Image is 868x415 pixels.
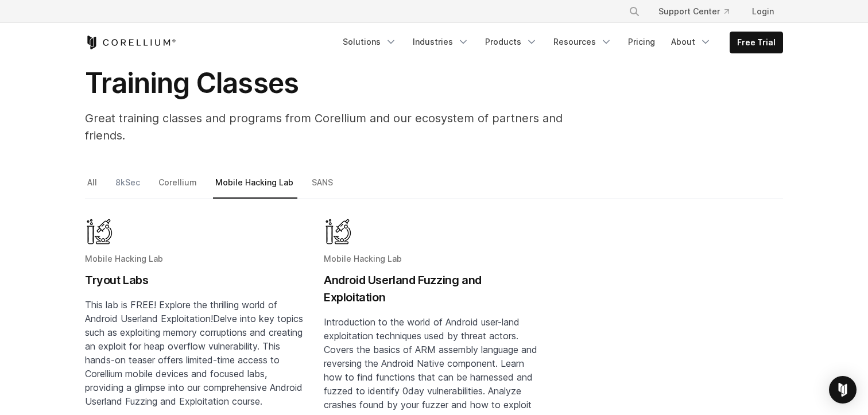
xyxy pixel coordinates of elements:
[324,272,544,306] h2: Android Userland Fuzzing and Exploitation
[85,299,277,324] span: This lab is FREE! Explore the thrilling world of Android Userland Exploitation!
[324,218,352,246] img: Mobile Hacking Lab - Graphic Only
[324,254,402,263] span: Mobile Hacking Lab
[336,32,783,53] div: Navigation Menu
[649,1,738,22] a: Support Center
[743,1,783,22] a: Login
[336,32,404,52] a: Solutions
[85,36,176,49] a: Corellium Home
[85,110,602,144] p: Great training classes and programs from Corellium and our ecosystem of partners and friends.
[85,66,602,100] h1: Training Classes
[113,175,144,199] a: 8kSec
[624,1,645,22] button: Search
[406,32,476,52] a: Industries
[156,175,201,199] a: Corellium
[478,32,544,52] a: Products
[213,175,297,199] a: Mobile Hacking Lab
[85,313,303,407] span: Delve into key topics such as exploiting memory corruptions and creating an exploit for heap over...
[85,272,305,289] h2: Tryout Labs
[664,32,718,52] a: About
[85,218,114,246] img: Mobile Hacking Lab - Graphic Only
[829,376,857,404] div: Open Intercom Messenger
[615,1,783,22] div: Navigation Menu
[730,32,782,53] a: Free Trial
[85,254,163,263] span: Mobile Hacking Lab
[621,32,662,52] a: Pricing
[309,175,337,199] a: SANS
[547,32,619,52] a: Resources
[85,175,101,199] a: All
